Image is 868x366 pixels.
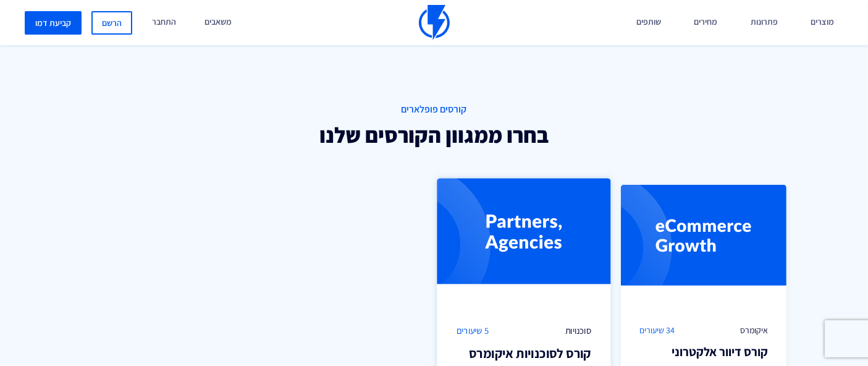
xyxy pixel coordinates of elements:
a: קביעת דמו [25,11,82,35]
span: איקומרס [740,324,768,336]
h2: בחרו ממגוון הקורסים שלנו [74,123,794,147]
span: 34 שיעורים [639,324,675,336]
a: הרשם [91,11,132,35]
span: קורסים פופלארים [74,103,794,117]
span: 5 שיעורים [457,325,489,338]
span: סוכנויות [565,325,591,338]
